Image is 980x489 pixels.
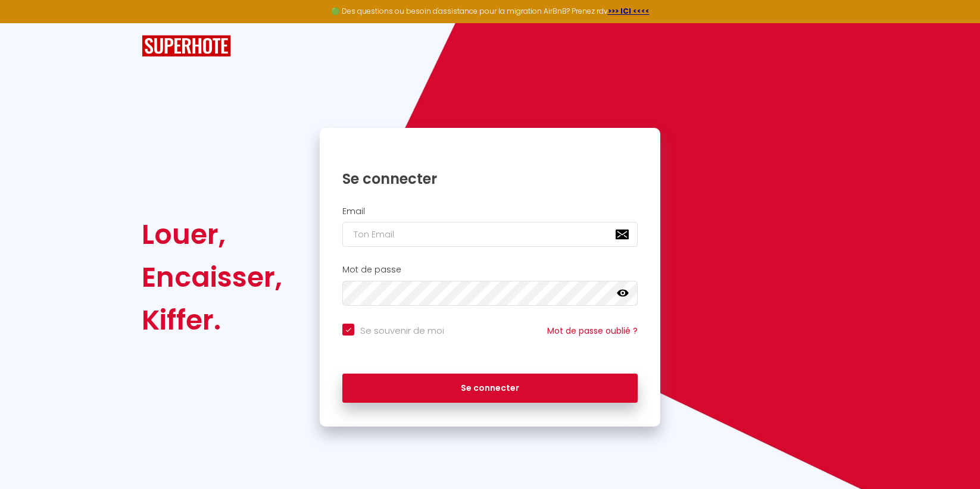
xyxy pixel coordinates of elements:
[142,213,282,256] div: Louer,
[342,170,638,188] h1: Se connecter
[342,374,638,403] button: Se connecter
[342,206,638,217] h2: Email
[547,325,638,337] a: Mot de passe oublié ?
[142,256,282,299] div: Encaisser,
[608,6,650,16] a: >>> ICI <<<<
[342,265,638,275] h2: Mot de passe
[142,35,231,57] img: SuperHote logo
[342,222,638,247] input: Ton Email
[142,299,282,341] div: Kiffer.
